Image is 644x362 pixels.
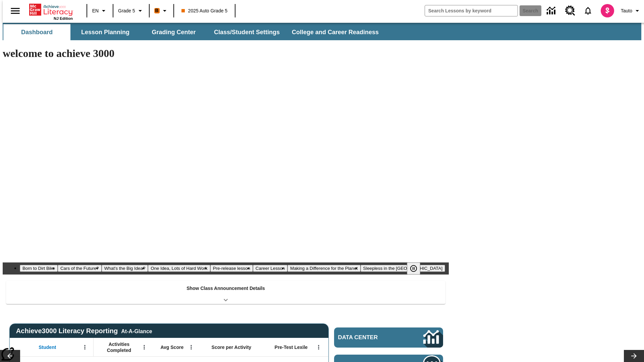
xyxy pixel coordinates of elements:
[253,265,287,272] button: Slide 6 Career Lesson
[152,5,171,17] button: Boost Class color is orange. Change class color
[621,7,632,14] span: Tauto
[209,24,285,40] button: Class/Student Settings
[3,47,449,60] h1: welcome to achieve 3000
[102,265,148,272] button: Slide 3 What's the Big Idea?
[97,341,141,353] span: Activities Completed
[361,265,445,272] button: Slide 8 Sleepless in the Animal Kingdom
[160,344,183,350] span: Avg Score
[334,327,443,348] a: Data Center
[16,327,152,335] span: Achieve3000 Literacy Reporting
[140,24,207,40] button: Grading Center
[275,344,308,350] span: Pre-Test Lexile
[58,265,102,272] button: Slide 2 Cars of the Future?
[118,7,135,14] span: Grade 5
[29,3,73,16] a: Home
[212,344,252,350] span: Score per Activity
[407,262,427,275] div: Pause
[3,24,385,40] div: SubNavbar
[115,5,147,17] button: Grade: Grade 5, Select a grade
[287,265,360,272] button: Slide 7 Making a Difference for the Planet
[6,281,445,304] div: Show Class Announcement Details
[579,2,597,19] a: Notifications
[3,24,70,40] button: Dashboard
[186,342,196,352] button: Open Menu
[121,327,152,335] div: At-A-Glance
[20,265,58,272] button: Slide 1 Born to Dirt Bike
[618,5,644,17] button: Profile/Settings
[181,7,228,14] span: 2025 Auto Grade 5
[155,6,159,15] span: B
[561,2,579,20] a: Resource Center, Will open in new tab
[92,7,99,14] span: EN
[543,2,561,20] a: Data Center
[139,342,149,352] button: Open Menu
[407,262,420,275] button: Pause
[601,4,614,17] img: avatar image
[54,16,73,20] span: NJ Edition
[89,5,111,17] button: Language: EN, Select a language
[29,2,73,20] div: Home
[5,1,25,21] button: Open side menu
[80,342,90,352] button: Open Menu
[425,5,518,16] input: search field
[624,350,644,362] button: Lesson carousel, Next
[72,24,139,40] button: Lesson Planning
[210,265,253,272] button: Slide 5 Pre-release lesson
[338,334,401,341] span: Data Center
[314,342,324,352] button: Open Menu
[597,2,618,19] button: Select a new avatar
[286,24,384,40] button: College and Career Readiness
[3,23,641,40] div: SubNavbar
[148,265,210,272] button: Slide 4 One Idea, Lots of Hard Work
[39,344,56,350] span: Student
[186,285,265,292] p: Show Class Announcement Details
